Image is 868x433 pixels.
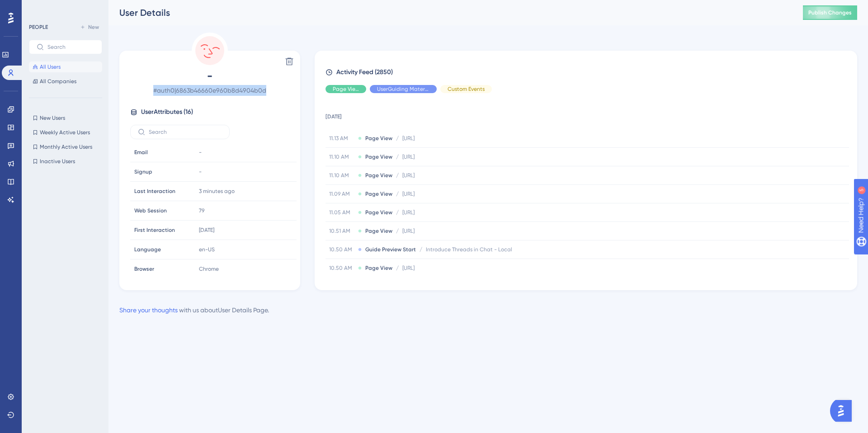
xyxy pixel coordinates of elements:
[199,168,202,175] span: -
[402,153,415,160] span: [URL]
[402,190,415,198] span: [URL]
[365,264,392,272] span: Page View
[402,209,415,216] span: [URL]
[402,264,415,272] span: [URL]
[396,153,399,160] span: /
[134,265,154,273] span: Browser
[40,129,90,136] span: Weekly Active Users
[134,149,148,156] span: Email
[40,63,61,71] span: All Users
[402,135,415,142] span: [URL]
[396,135,399,142] span: /
[63,5,66,12] div: 5
[365,135,392,142] span: Page View
[149,129,222,135] input: Search
[134,246,161,253] span: Language
[199,207,204,214] span: 79
[199,188,235,194] time: 3 minutes ago
[40,114,65,122] span: New Users
[134,168,152,175] span: Signup
[402,172,415,179] span: [URL]
[130,69,289,83] span: -
[329,227,354,235] span: 10.51 AM
[336,67,393,78] span: Activity Feed (2850)
[134,207,167,214] span: Web Session
[329,135,354,142] span: 11.13 AM
[333,85,359,93] span: Page View
[396,264,399,272] span: /
[29,141,102,152] button: Monthly Active Users
[134,226,175,234] span: First Interaction
[365,172,392,179] span: Page View
[29,76,102,87] button: All Companies
[365,153,392,160] span: Page View
[426,246,512,253] span: Introduce Threads in Chat - Local
[396,209,399,216] span: /
[329,190,354,198] span: 11.09 AM
[21,2,57,13] span: Need Help?
[329,172,354,179] span: 11.10 AM
[134,188,175,195] span: Last Interaction
[29,61,102,72] button: All Users
[29,127,102,138] button: Weekly Active Users
[365,227,392,235] span: Page View
[47,44,94,50] input: Search
[448,85,485,93] span: Custom Events
[365,209,392,216] span: Page View
[325,100,849,129] td: [DATE]
[40,143,92,151] span: Monthly Active Users
[29,24,48,31] div: PEOPLE
[199,227,214,233] time: [DATE]
[40,78,76,85] span: All Companies
[365,190,392,198] span: Page View
[119,305,269,315] div: with us about User Details Page .
[365,246,416,253] span: Guide Preview Start
[77,22,102,33] button: New
[803,5,857,20] button: Publish Changes
[199,265,219,273] span: Chrome
[199,246,215,253] span: en-US
[141,107,193,118] span: User Attributes ( 16 )
[29,156,102,167] button: Inactive Users
[329,264,354,272] span: 10.50 AM
[830,397,857,424] iframe: UserGuiding AI Assistant Launcher
[199,149,202,156] span: -
[40,158,75,165] span: Inactive Users
[329,153,354,160] span: 11.10 AM
[119,306,178,314] a: Share your thoughts
[808,9,852,16] span: Publish Changes
[329,209,354,216] span: 11.05 AM
[402,227,415,235] span: [URL]
[396,190,399,198] span: /
[119,6,780,19] div: User Details
[130,85,289,96] span: # auth0|6863b46660e960b8d4904b0d
[396,172,399,179] span: /
[377,85,429,93] span: UserGuiding Material
[29,113,102,123] button: New Users
[420,246,422,253] span: /
[329,246,354,253] span: 10.50 AM
[88,24,99,31] span: New
[396,227,399,235] span: /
